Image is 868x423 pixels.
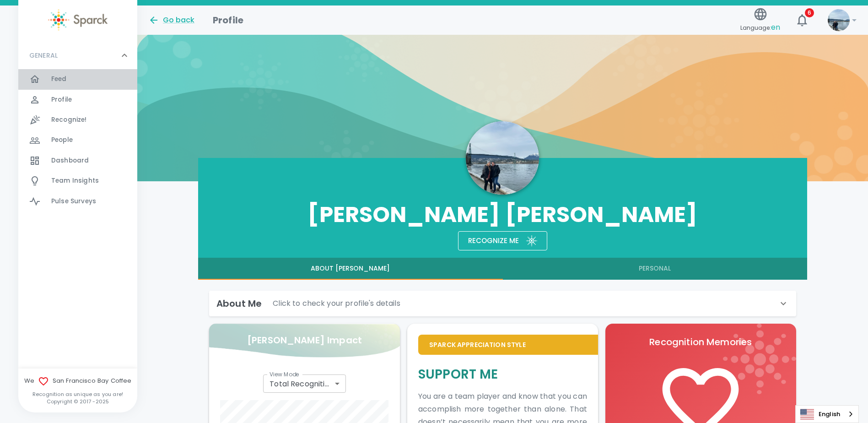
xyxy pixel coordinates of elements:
p: Copyright © 2017 - 2025 [18,398,137,405]
div: About MeClick to check your profile's details [209,291,796,316]
p: Click to check your profile's details [273,298,400,309]
div: GENERAL [18,42,137,69]
span: Feed [51,75,67,84]
h3: [PERSON_NAME] [PERSON_NAME] [198,202,807,228]
span: Recognize! [51,115,87,125]
p: Sparck Appreciation Style [429,340,587,349]
aside: Language selected: English [795,405,859,423]
div: full width tabs [198,258,807,280]
img: Sparck logo white [526,235,537,246]
p: [PERSON_NAME] Impact [247,333,362,347]
span: 6 [805,8,814,17]
a: Dashboard [18,151,137,171]
a: Sparck logo [18,9,137,31]
div: Recognize me [461,228,519,247]
p: Recognition as unique as you are! [18,390,137,398]
h5: Support Me [418,366,587,383]
span: en [771,22,780,33]
span: We San Francisco Bay Coffee [18,376,137,387]
a: Recognize! [18,110,137,130]
span: Team Insights [51,176,99,185]
h1: Profile [213,13,243,27]
img: logo [723,324,796,394]
div: GENERAL [18,69,137,215]
a: Profile [18,90,137,110]
p: Recognition Memories [616,335,785,349]
label: View Mode [270,370,299,378]
button: Language:en [737,4,784,37]
p: GENERAL [29,51,58,60]
img: Picture of Anna Belle Heredia [466,121,539,195]
a: English [796,406,858,423]
button: About [PERSON_NAME] [198,258,502,280]
button: Personal [503,258,807,280]
div: Language [795,405,859,423]
a: Pulse Surveys [18,191,137,211]
span: Profile [51,95,72,104]
button: Recognize meSparck logo white [458,231,547,250]
button: 6 [791,9,813,31]
a: Feed [18,69,137,89]
a: Team Insights [18,171,137,191]
a: People [18,130,137,150]
img: Sparck logo [48,9,108,31]
span: People [51,136,73,145]
span: Pulse Surveys [51,197,96,206]
button: Go back [148,15,194,26]
div: Total Recognitions [263,374,345,393]
img: Picture of Anna Belle [828,9,850,31]
h6: About Me [216,296,262,311]
span: Language: [740,22,780,34]
span: Dashboard [51,156,89,165]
